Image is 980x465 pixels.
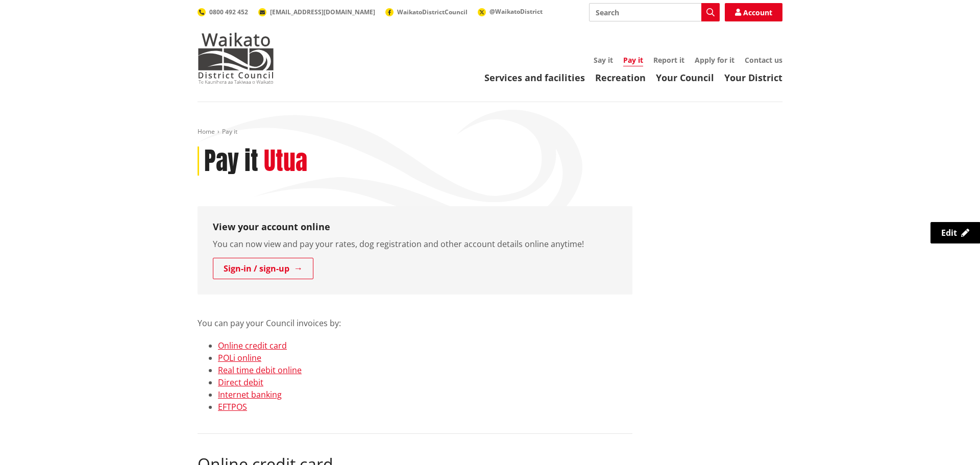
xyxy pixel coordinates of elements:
[198,33,274,84] img: Waikato District Council - Te Kaunihera aa Takiwaa o Waikato
[478,7,543,16] a: @WaikatoDistrict
[218,364,302,376] a: Real time debit online
[218,401,247,412] a: EFTPOS
[653,55,684,65] a: Report it
[213,258,313,279] a: Sign-in / sign-up
[198,128,782,136] nav: breadcrumb
[930,222,980,243] a: Edit
[264,146,307,176] h2: Utua
[213,222,617,233] h3: View your account online
[218,389,282,400] a: Internet banking
[656,71,714,84] a: Your Council
[725,3,782,21] a: Account
[941,227,957,238] span: Edit
[198,127,215,136] a: Home
[745,55,782,65] a: Contact us
[595,71,646,84] a: Recreation
[218,352,261,363] a: POLi online
[623,55,643,66] a: Pay it
[594,55,613,65] a: Say it
[724,71,782,84] a: Your District
[222,127,237,136] span: Pay it
[204,146,258,176] h1: Pay it
[695,55,734,65] a: Apply for it
[198,305,632,329] p: You can pay your Council invoices by:
[397,8,468,16] span: WaikatoDistrictCouncil
[484,71,585,84] a: Services and facilities
[270,8,375,16] span: [EMAIL_ADDRESS][DOMAIN_NAME]
[489,7,543,16] span: @WaikatoDistrict
[213,238,617,250] p: You can now view and pay your rates, dog registration and other account details online anytime!
[589,3,720,21] input: Search input
[209,8,248,16] span: 0800 492 452
[385,8,468,16] a: WaikatoDistrictCouncil
[258,8,375,16] a: [EMAIL_ADDRESS][DOMAIN_NAME]
[218,340,287,351] a: Online credit card
[218,377,263,388] a: Direct debit
[198,8,248,16] a: 0800 492 452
